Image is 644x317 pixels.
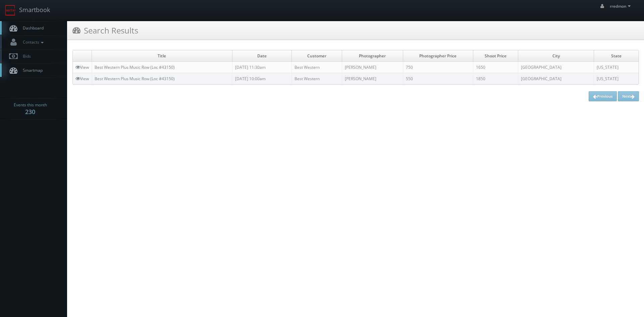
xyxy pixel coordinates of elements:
[403,62,473,73] td: 750
[291,73,342,85] td: Best Western
[473,62,518,73] td: 1650
[25,108,35,116] strong: 230
[518,50,594,62] td: City
[518,73,594,85] td: [GEOGRAPHIC_DATA]
[72,24,138,36] h3: Search Results
[232,73,291,85] td: [DATE] 10:00am
[5,5,16,16] img: smartbook-logo.png
[75,64,89,70] a: View
[291,62,342,73] td: Best Western
[342,62,403,73] td: [PERSON_NAME]
[232,62,291,73] td: [DATE] 11:30am
[518,62,594,73] td: [GEOGRAPHIC_DATA]
[19,39,45,45] span: Contacts
[92,50,232,62] td: Title
[473,50,518,62] td: Shoot Price
[594,73,639,85] td: [US_STATE]
[342,73,403,85] td: [PERSON_NAME]
[594,62,639,73] td: [US_STATE]
[342,50,403,62] td: Photographer
[75,76,89,82] a: View
[19,67,43,73] span: Smartmap
[232,50,291,62] td: Date
[403,50,473,62] td: Photographer Price
[95,64,175,70] a: Best Western Plus Music Row (Loc #43150)
[594,50,639,62] td: State
[14,102,47,108] span: Events this month
[403,73,473,85] td: 550
[473,73,518,85] td: 1850
[291,50,342,62] td: Customer
[19,53,31,59] span: Bids
[610,3,633,9] span: rredmon
[19,25,44,31] span: Dashboard
[95,76,175,82] a: Best Western Plus Music Row (Loc #43150)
